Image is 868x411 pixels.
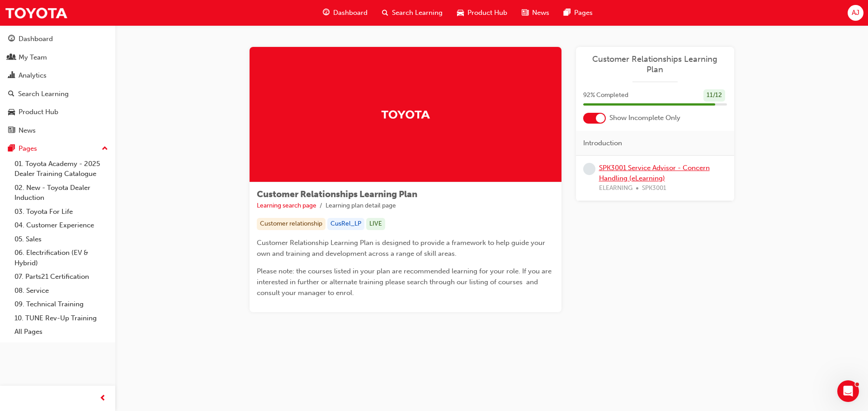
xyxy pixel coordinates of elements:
[599,183,632,194] span: ELEARNING
[382,7,388,18] span: search-icon
[4,122,112,139] a: News
[257,239,547,258] span: Customer Relationship Learning Plan is designed to provide a framework to help guide your own and...
[4,140,112,157] button: Pages
[532,8,549,18] span: News
[4,104,112,120] a: Product Hub
[257,218,325,230] div: Customer relationship
[18,89,69,99] div: Search Learning
[457,7,464,18] span: car-icon
[392,8,443,18] span: Search Learning
[381,106,430,122] img: Trak
[375,4,450,22] a: search-iconSearch Learning
[11,246,112,270] a: 06. Electrification (EV & Hybrid)
[19,52,47,63] div: My Team
[8,127,15,135] span: news-icon
[450,4,514,22] a: car-iconProduct Hub
[11,218,112,232] a: 04. Customer Experience
[4,49,112,66] a: My Team
[11,270,112,284] a: 07. Parts21 Certification
[11,325,112,339] a: All Pages
[11,311,112,325] a: 10. TUNE Rev-Up Training
[19,143,37,154] div: Pages
[316,4,375,22] a: guage-iconDashboard
[522,7,528,18] span: news-icon
[366,218,385,230] div: LIVE
[257,267,553,297] span: Please note: the courses listed in your plan are recommended learning for your role. If you are i...
[11,284,112,298] a: 08. Service
[8,90,14,98] span: search-icon
[325,201,396,211] li: Learning plan detail page
[848,5,863,21] button: AJ
[4,31,112,47] a: Dashboard
[11,297,112,311] a: 09. Technical Training
[11,157,112,181] a: 01. Toyota Academy - 2025 Dealer Training Catalogue
[514,4,557,22] a: news-iconNews
[257,202,316,209] a: Learning search page
[19,107,58,117] div: Product Hub
[467,8,507,18] span: Product Hub
[19,34,53,44] div: Dashboard
[8,108,15,116] span: car-icon
[11,232,112,246] a: 05. Sales
[574,8,593,18] span: Pages
[11,181,112,205] a: 02. New - Toyota Dealer Induction
[599,164,710,182] a: SPK3001 Service Advisor - Concern Handling (eLearning)
[257,189,417,199] span: Customer Relationships Learning Plan
[583,138,622,148] span: Introduction
[583,54,727,74] a: Customer Relationships Learning Plan
[4,29,112,140] button: DashboardMy TeamAnalyticsSearch LearningProduct HubNews
[852,8,859,18] span: AJ
[333,8,368,18] span: Dashboard
[583,90,628,101] span: 92 % Completed
[8,145,15,153] span: pages-icon
[837,380,859,402] iframe: Intercom live chat
[642,183,666,194] span: SPK3001
[327,218,364,230] div: CusRel_LP
[8,54,15,62] span: people-icon
[5,3,68,23] img: Trak
[11,205,112,219] a: 03. Toyota For Life
[4,67,112,84] a: Analytics
[8,72,15,80] span: chart-icon
[8,35,15,43] span: guage-icon
[19,70,47,81] div: Analytics
[557,4,600,22] a: pages-iconPages
[4,86,112,102] a: Search Learning
[564,7,571,18] span: pages-icon
[102,143,108,155] span: up-icon
[323,7,330,18] span: guage-icon
[19,125,36,136] div: News
[703,89,725,102] div: 11 / 12
[609,113,680,123] span: Show Incomplete Only
[583,163,595,175] span: learningRecordVerb_NONE-icon
[99,393,106,404] span: prev-icon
